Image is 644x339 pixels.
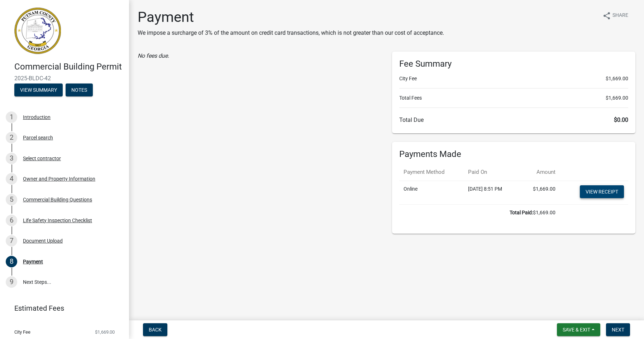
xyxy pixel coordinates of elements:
th: Paid On [464,164,519,181]
button: View Summary [14,83,63,96]
td: $1,669.00 [519,181,560,204]
span: $1,669.00 [606,75,628,82]
wm-modal-confirm: Summary [14,87,63,93]
span: Share [612,11,628,20]
h4: Commercial Building Permit [14,62,123,72]
div: 6 [6,215,17,226]
th: Amount [519,164,560,181]
p: We impose a surcharge of 3% of the amount on credit card transactions, which is not greater than ... [138,29,444,37]
div: Select contractor [23,156,61,161]
div: Owner and Property Information [23,176,95,181]
i: No fees due. [138,52,169,59]
img: Putnam County, Georgia [14,8,61,54]
button: Save & Exit [557,323,600,336]
span: $1,669.00 [606,94,628,102]
span: Save & Exit [563,327,590,333]
div: 5 [6,194,17,205]
span: $0.00 [614,116,628,123]
td: Online [399,181,464,204]
button: shareShare [597,9,634,23]
div: 9 [6,276,17,288]
h6: Total Due [399,116,629,123]
span: 2025-BLDC-42 [14,75,115,82]
i: share [602,11,611,20]
div: Commercial Building Questions [23,197,92,202]
span: $1,669.00 [95,330,115,334]
div: Introduction [23,115,51,120]
h6: Payments Made [399,149,629,159]
td: $1,669.00 [399,204,560,221]
span: Back [149,327,162,333]
button: Next [606,323,630,336]
h6: Fee Summary [399,59,629,69]
div: Parcel search [23,135,53,140]
span: Next [612,327,624,333]
div: Payment [23,259,43,264]
div: 2 [6,132,17,143]
span: City Fee [14,330,30,334]
div: 7 [6,235,17,247]
div: 4 [6,173,17,185]
th: Payment Method [399,164,464,181]
td: [DATE] 8:51 PM [464,181,519,204]
div: Life Safety Inspection Checklist [23,218,92,223]
div: Document Upload [23,238,63,243]
div: 8 [6,256,17,267]
wm-modal-confirm: Notes [66,87,93,93]
li: City Fee [399,75,629,82]
li: Total Fees [399,94,629,102]
a: Estimated Fees [6,301,118,315]
a: View receipt [580,185,624,198]
div: 3 [6,153,17,164]
div: 1 [6,111,17,123]
b: Total Paid: [510,210,533,215]
h1: Payment [138,9,444,26]
button: Back [143,323,167,336]
button: Notes [66,83,93,96]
